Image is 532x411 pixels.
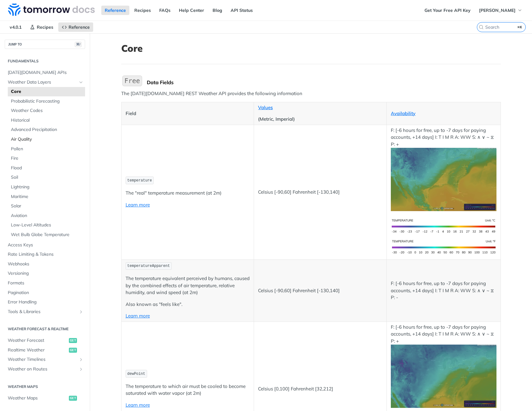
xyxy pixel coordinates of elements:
[79,80,84,85] button: Hide subpages for Weather Data Layers
[126,190,250,197] p: The "real" temperature measurement (at 2m)
[8,154,85,163] a: Fire
[8,347,67,353] span: Realtime Weather
[8,230,85,239] a: Wet Bulb Globe Temperature
[8,366,77,372] span: Weather on Routes
[258,385,382,393] p: Celsius [0,100] Fahrenheit [32,212]
[126,202,150,208] a: Learn more
[11,155,84,162] span: Fire
[8,242,84,248] span: Access Keys
[126,110,250,117] p: Field
[5,384,85,389] h2: Weather Maps
[5,394,85,403] a: Weather Mapsget
[126,301,250,308] p: Also known as "feels like".
[11,127,84,133] span: Advanced Precipitation
[8,299,84,305] span: Error Handling
[11,98,84,104] span: Probabilistic Forecasting
[11,213,84,219] span: Aviation
[11,184,84,190] span: Lightning
[75,42,82,47] span: ⌘/
[127,178,152,183] span: temperature
[391,127,496,211] p: F: [-6 hours for free, up to -7 days for paying accounts, +14 days] I: T I M R A: WW S: ∧ ∨ ~ ⧖ P: +
[391,280,496,301] p: F: [-6 hours for free, up to -7 days for paying accounts, +14 days] I: T I M R A: WW S: ∧ ∨ ~ ⧖ P: -
[479,7,515,13] span: [PERSON_NAME]
[8,116,85,125] a: Historical
[127,372,145,376] span: dewPoint
[5,355,85,364] a: Weather TimelinesShow subpages for Weather Timelines
[8,87,85,96] a: Core
[11,89,84,95] span: Core
[11,222,84,228] span: Low-Level Altitudes
[5,326,85,332] h2: Weather Forecast & realtime
[8,106,85,115] a: Weather Codes
[5,240,85,250] a: Access Keys
[8,79,77,85] span: Weather Data Layers
[8,201,85,211] a: Solar
[11,165,84,171] span: Flood
[79,309,84,314] button: Show subpages for Tools & Libraries
[391,176,496,182] span: Expand image
[147,79,501,85] div: Data Fields
[5,336,85,345] a: Weather Forecastget
[258,287,382,294] p: Celsius [-90,60] Fahrenheit [-130,140]
[5,78,85,87] a: Weather Data LayersHide subpages for Weather Data Layers
[516,24,524,30] kbd: ⌘K
[79,367,84,372] button: Show subpages for Weather on Routes
[209,6,226,15] a: Blog
[11,108,84,114] span: Weather Codes
[8,395,67,401] span: Weather Maps
[126,275,250,296] p: The temperature equivalent perceived by humans, caused by the combined effects of air temperature...
[8,182,85,192] a: Lightning
[131,6,154,15] a: Recipes
[421,6,474,15] a: Get Your Free API Key
[5,250,85,259] a: Rate Limiting & Tokens
[8,3,95,16] img: Tomorrow.io Weather API Docs
[8,220,85,230] a: Low-Level Altitudes
[8,337,67,344] span: Weather Forecast
[258,116,382,123] p: (Metric, Imperial)
[8,356,77,363] span: Weather Timelines
[121,90,501,97] p: The [DATE][DOMAIN_NAME] REST Weather API provides the following information
[391,244,496,249] span: Expand image
[5,40,85,49] button: JUMP TO⌘/
[5,68,85,77] a: [DATE][DOMAIN_NAME] APIs
[26,22,57,32] a: Recipes
[69,338,77,343] span: get
[5,307,85,317] a: Tools & LibrariesShow subpages for Tools & Libraries
[126,383,250,397] p: The temperature to which air must be cooled to become saturated with water vapor (at 2m)
[5,259,85,269] a: Webhooks
[258,104,273,110] a: Values
[391,373,496,379] span: Expand image
[8,261,84,267] span: Webhooks
[126,402,150,408] a: Learn more
[8,70,84,76] span: [DATE][DOMAIN_NAME] APIs
[258,189,382,196] p: Celsius [-90,60] Fahrenheit [-130,140]
[8,270,84,277] span: Versioning
[8,144,85,154] a: Pollen
[11,232,84,238] span: Wet Bulb Globe Temperature
[391,110,415,116] a: Availability
[6,22,25,32] span: v4.0.1
[11,174,84,181] span: Soil
[11,194,84,200] span: Maritime
[8,192,85,201] a: Maritime
[8,135,85,144] a: Air Quality
[175,6,208,15] a: Help Center
[37,24,53,30] span: Recipes
[11,136,84,143] span: Air Quality
[11,117,84,123] span: Historical
[69,348,77,353] span: get
[8,211,85,220] a: Aviation
[8,290,84,296] span: Pagination
[69,396,77,401] span: get
[11,146,84,152] span: Pollen
[121,43,501,54] h1: Core
[8,251,84,258] span: Rate Limiting & Tokens
[8,125,85,134] a: Advanced Precipitation
[227,6,256,15] a: API Status
[391,324,496,408] p: F: [-6 hours for free, up to -7 days for paying accounts, +14 days] I: T I M R A: WW S: ∧ ∨ ~ ⧖ P: +
[8,309,77,315] span: Tools & Libraries
[156,6,174,15] a: FAQs
[8,97,85,106] a: Probabilistic Forecasting
[391,223,496,229] span: Expand image
[5,288,85,297] a: Pagination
